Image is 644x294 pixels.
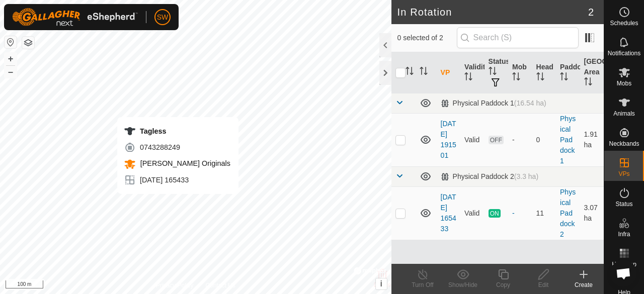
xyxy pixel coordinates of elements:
div: Create [563,280,604,289]
span: Heatmap [612,261,636,267]
span: OFF [489,136,504,144]
div: 0743288249 [124,141,230,153]
span: Status [615,201,632,207]
span: i [380,279,382,288]
div: - [512,135,528,145]
a: Physical Paddock 2 [560,188,576,238]
span: Schedules [610,20,638,26]
div: Copy [483,280,523,289]
span: ON [489,209,501,218]
td: Valid [460,186,484,240]
p-sorticon: Activate to sort [536,74,544,82]
p-sorticon: Activate to sort [560,74,568,82]
a: [DATE] 165433 [441,193,456,233]
div: [DATE] 165433 [124,174,230,186]
span: Infra [618,231,630,237]
th: Head [532,52,556,93]
td: 1.91 ha [580,113,604,166]
td: 0 [532,113,556,166]
p-sorticon: Activate to sort [406,68,414,76]
p-sorticon: Activate to sort [512,74,520,82]
div: Show/Hide [443,280,483,289]
th: Validity [460,52,484,93]
img: Gallagher Logo [12,8,138,26]
span: VPs [618,171,629,177]
button: + [5,53,17,65]
th: [GEOGRAPHIC_DATA] Area [580,52,604,93]
span: Mobs [617,80,631,86]
h2: In Rotation [397,6,588,18]
button: Map Layers [22,37,34,49]
span: SW [157,12,169,23]
button: i [376,278,387,289]
td: Valid [460,113,484,166]
div: Physical Paddock 1 [441,99,546,108]
td: 11 [532,186,556,240]
div: Tagless [124,125,230,137]
a: [DATE] 191501 [441,120,456,159]
p-sorticon: Activate to sort [489,68,497,76]
a: Contact Us [205,281,235,290]
div: Open chat [610,260,637,287]
input: Search (S) [457,27,579,48]
div: - [512,208,528,219]
span: Animals [613,111,635,117]
div: Physical Paddock 2 [441,172,538,181]
button: Reset Map [5,36,17,48]
th: Status [485,52,508,93]
div: Turn Off [403,280,443,289]
th: Mob [508,52,532,93]
p-sorticon: Activate to sort [420,68,428,76]
td: 3.07 ha [580,186,604,240]
span: (16.54 ha) [514,99,546,107]
span: Neckbands [609,141,639,147]
span: [PERSON_NAME] Originals [138,159,230,167]
a: Physical Paddock 1 [560,115,576,165]
a: Privacy Policy [156,281,194,290]
th: Paddock [556,52,580,93]
span: 0 selected of 2 [397,33,457,43]
th: VP [437,52,460,93]
span: 2 [588,5,594,20]
p-sorticon: Activate to sort [584,79,592,87]
span: (3.3 ha) [514,172,538,180]
span: Notifications [608,50,640,56]
div: Edit [523,280,563,289]
p-sorticon: Activate to sort [464,74,472,82]
button: – [5,66,17,78]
